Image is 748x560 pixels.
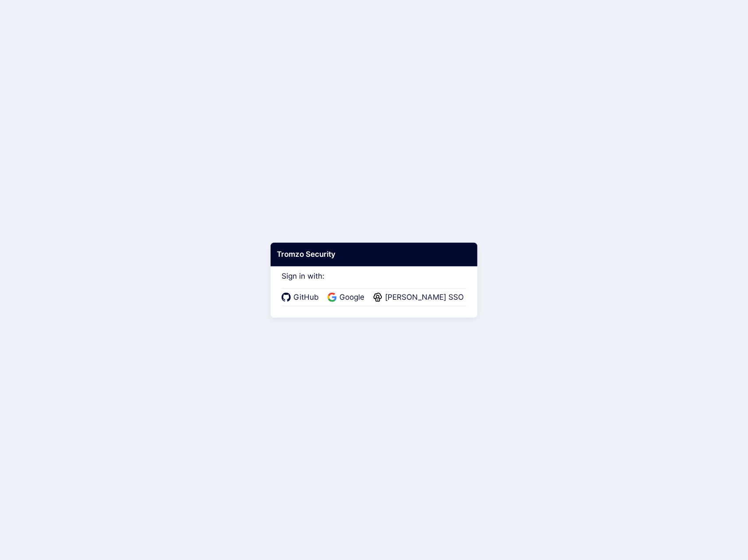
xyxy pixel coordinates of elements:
span: [PERSON_NAME] SSO [382,292,466,303]
span: GitHub [291,292,321,303]
span: Google [337,292,367,303]
div: Tromzo Security [271,243,477,266]
div: Sign in with: [282,260,466,306]
a: [PERSON_NAME] SSO [373,292,466,303]
a: GitHub [282,292,321,303]
a: Google [328,292,367,303]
